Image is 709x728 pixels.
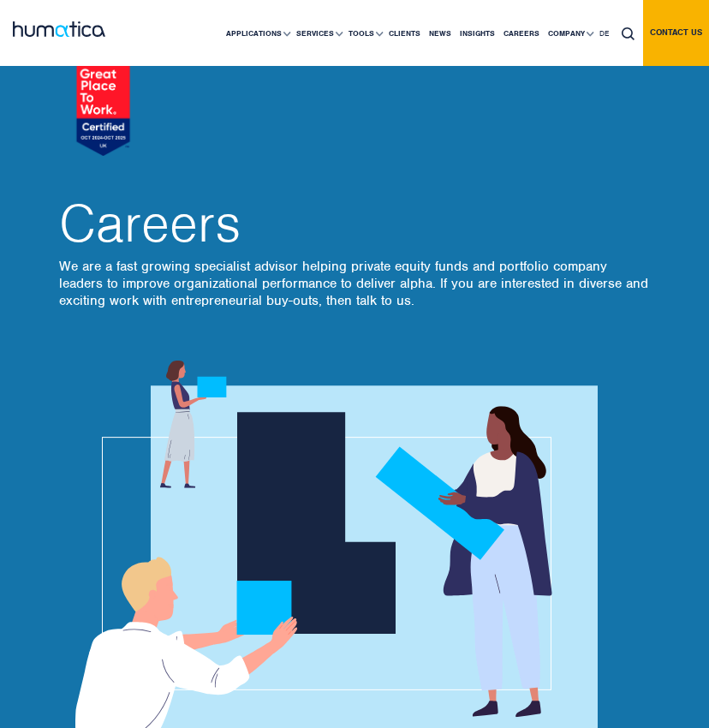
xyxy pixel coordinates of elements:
img: logo [13,21,105,37]
a: Company [544,1,595,66]
p: We are a fast growing specialist advisor helping private equity funds and portfolio company leade... [59,258,650,309]
span: DE [599,28,609,39]
img: search_icon [622,27,635,40]
a: Insights [456,1,499,66]
a: Applications [222,1,292,66]
a: News [425,1,456,66]
a: Services [292,1,344,66]
a: Careers [499,1,544,66]
a: Clients [384,1,425,66]
h2: Careers [59,198,650,249]
a: Tools [344,1,384,66]
a: DE [595,1,613,66]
